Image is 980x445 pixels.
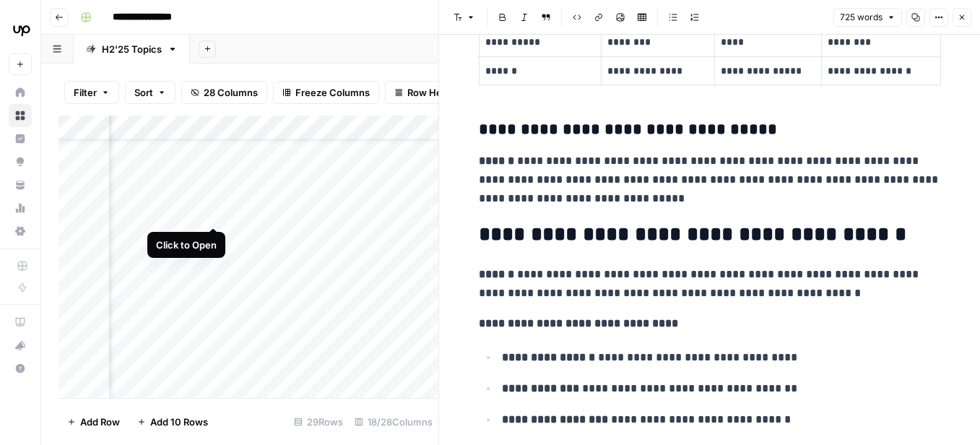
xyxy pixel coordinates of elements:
[288,410,349,433] div: 29 Rows
[9,311,32,334] a: AirOps Academy
[273,81,379,104] button: Freeze Columns
[74,85,97,100] span: Filter
[9,220,32,243] a: Settings
[9,334,31,356] div: What's new?
[134,85,153,100] span: Sort
[9,150,32,173] a: Opportunities
[295,85,370,100] span: Freeze Columns
[833,8,902,27] button: 725 words
[385,81,469,104] button: Row Height
[9,334,32,357] button: What's new?
[9,127,32,150] a: Insights
[349,410,438,433] div: 18/28 Columns
[9,81,32,104] a: Home
[9,357,32,380] button: Help + Support
[80,415,120,429] span: Add Row
[407,85,459,100] span: Row Height
[102,42,162,56] div: H2'25 Topics
[204,85,258,100] span: 28 Columns
[150,415,208,429] span: Add 10 Rows
[64,81,119,104] button: Filter
[74,35,190,64] a: H2'25 Topics
[156,238,217,252] div: Click to Open
[181,81,267,104] button: 28 Columns
[9,173,32,196] a: Your Data
[129,410,217,433] button: Add 10 Rows
[9,12,32,48] button: Workspace: Upwork
[58,410,129,433] button: Add Row
[9,196,32,220] a: Usage
[9,104,32,127] a: Browse
[125,81,175,104] button: Sort
[9,17,35,43] img: Upwork Logo
[840,11,883,24] span: 725 words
